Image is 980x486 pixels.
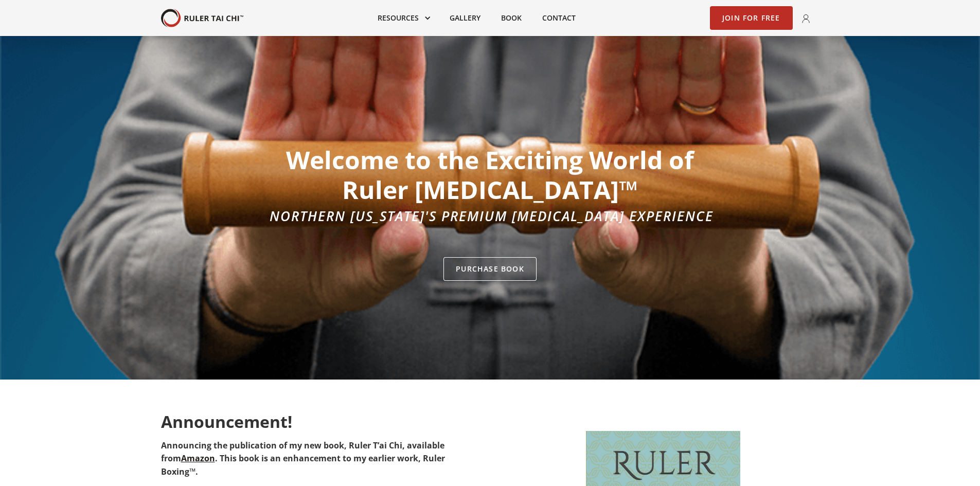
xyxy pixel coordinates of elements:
[491,7,532,29] a: Book
[266,145,714,204] h1: Welcome to the Exciting World of Ruler [MEDICAL_DATA]™
[710,6,793,30] a: Join for Free
[161,440,444,464] strong: Announcing the publication of my new book, Ruler T’ai Chi, available from
[532,7,586,29] a: Contact
[181,453,215,464] a: Amazon
[161,9,243,28] img: Your Brand Name
[161,9,243,28] a: home
[161,412,474,431] h2: Announcement!
[443,257,537,281] a: Purchase Book
[367,7,439,29] div: Resources
[439,7,491,29] a: Gallery
[161,453,445,477] strong: . This book is an enhancement to my earlier work, Ruler Boxing™.
[266,209,714,223] div: Northern [US_STATE]'s Premium [MEDICAL_DATA] Experience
